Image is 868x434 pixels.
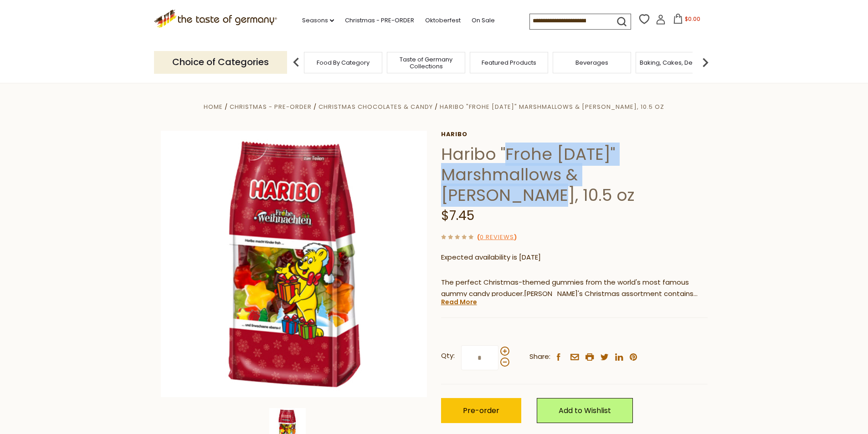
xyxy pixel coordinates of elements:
a: Seasons [302,15,334,26]
span: Share: [529,351,550,363]
p: Choice of Categories [154,51,287,73]
a: Add to Wishlist [537,398,633,423]
span: Pre-order [463,405,499,416]
a: Featured Products [482,59,536,66]
a: Christmas Chocolates & Candy [318,102,433,111]
h1: Haribo "Frohe [DATE]" Marshmallows & [PERSON_NAME], 10.5 oz [441,144,708,205]
a: Read More [441,297,477,306]
img: next arrow [696,53,714,71]
a: Oktoberfest [425,15,461,26]
button: Pre-order [441,398,521,423]
a: Taste of Germany Collections [390,56,462,70]
a: Christmas - PRE-ORDER [345,15,414,26]
img: previous arrow [287,53,305,71]
span: $0.00 [685,15,700,23]
a: Beverages [575,59,608,66]
button: $0.00 [668,14,706,27]
p: The perfect Christmas-themed gummies from the world's most famous gummy candy producer. [441,277,708,300]
span: [PERSON_NAME]'s Christmas assortment contains chewy, fluffy marshmallow on top of gummies! These ... [441,289,707,332]
a: Home [204,102,223,111]
input: Qty: [461,345,498,370]
strong: Qty: [441,350,455,362]
span: ( ) [477,233,517,241]
a: Haribo "Frohe [DATE]" Marshmallows & [PERSON_NAME], 10.5 oz [440,102,664,111]
a: Haribo [441,131,708,138]
p: Expected availability is [DATE] [441,252,708,263]
a: Food By Category [317,59,370,66]
a: Christmas - PRE-ORDER [230,102,312,111]
a: Baking, Cakes, Desserts [640,59,710,66]
span: $7.45 [441,207,474,225]
img: Haribo "Frohe Weihnachten" Marshmallows & Gummies, 10.5 oz [161,131,427,397]
a: On Sale [472,15,495,26]
a: 0 Reviews [480,233,514,242]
